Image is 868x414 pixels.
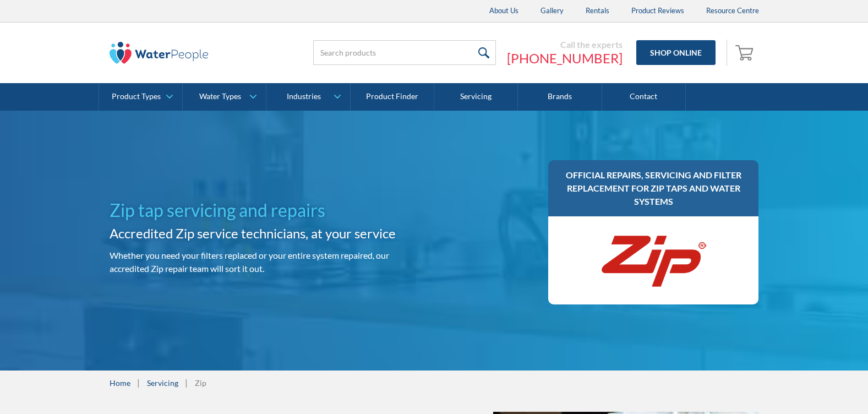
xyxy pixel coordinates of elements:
a: Shop Online [636,40,716,65]
div: | [184,376,189,389]
div: Call the experts [507,39,623,50]
h2: Accredited Zip service technicians, at your service [110,224,430,243]
a: Open empty cart [733,40,759,66]
a: Servicing [434,83,518,111]
a: [PHONE_NUMBER] [507,50,623,67]
h1: Zip tap servicing and repairs [110,197,430,224]
p: Whether you need your filters replaced or your entire system repaired, our accredited Zip repair ... [110,249,430,275]
img: shopping cart [735,43,756,61]
a: Water Types [183,83,266,111]
h3: Official repairs, servicing and filter replacement for Zip taps and water systems [559,168,748,208]
a: Industries [266,83,350,111]
div: Zip [195,377,206,389]
a: Home [110,377,130,389]
input: Search products [313,40,496,65]
div: Water Types [199,92,241,101]
div: | [136,376,141,389]
a: Brands [518,83,602,111]
div: Industries [287,92,321,101]
a: Servicing [147,377,178,389]
a: Contact [602,83,686,111]
a: Product Types [99,83,182,111]
img: The Water People [110,42,209,64]
a: Product Finder [351,83,434,111]
div: Product Types [112,92,161,101]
